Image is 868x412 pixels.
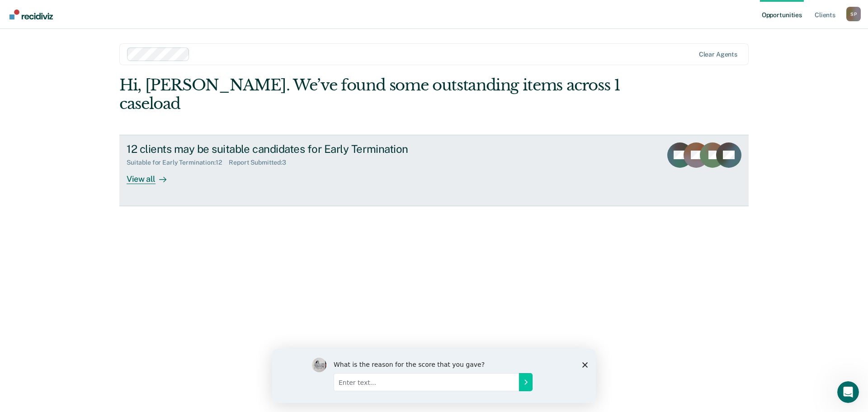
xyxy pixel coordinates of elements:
div: Report Submitted : 3 [229,159,293,166]
button: Profile dropdown button [846,7,861,21]
div: S P [846,7,861,21]
div: 12 clients may be suitable candidates for Early Termination [127,142,444,156]
img: Recidiviz [9,9,53,19]
div: View all [127,166,177,184]
iframe: Survey by Kim from Recidiviz [272,349,596,403]
div: Clear agents [699,51,737,58]
div: Suitable for Early Termination : 12 [127,159,229,166]
iframe: Intercom live chat [837,381,859,403]
div: Hi, [PERSON_NAME]. We’ve found some outstanding items across 1 caseload [119,76,623,113]
a: 12 clients may be suitable candidates for Early TerminationSuitable for Early Termination:12Repor... [119,135,749,206]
